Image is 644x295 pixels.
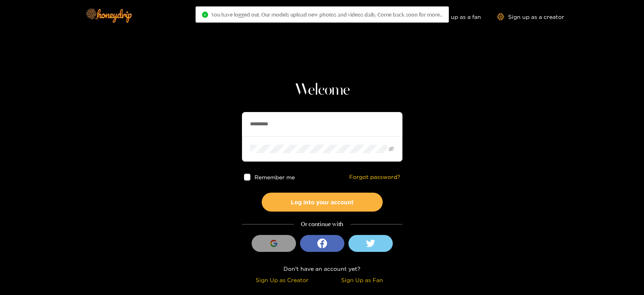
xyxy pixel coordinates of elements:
div: Sign Up as Fan [324,275,400,285]
h1: Welcome [242,81,402,100]
span: check-circle [202,12,208,18]
div: Or continue with [242,220,402,229]
span: Remember me [254,174,295,180]
a: Forgot password? [349,174,400,181]
span: eye-invisible [389,146,394,152]
span: You have logged out. Our models upload new photos and videos daily. Come back soon for more.. [211,11,442,18]
div: Don't have an account yet? [242,264,402,273]
a: Sign up as a fan [426,13,481,20]
a: Sign up as a creator [497,13,564,20]
div: Sign Up as Creator [244,275,320,285]
button: Log into your account [262,193,383,212]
